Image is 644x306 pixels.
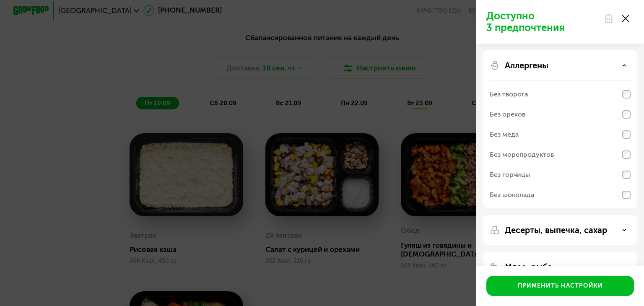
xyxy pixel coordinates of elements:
[505,262,552,272] p: Мясо, рыба
[490,150,554,160] div: Без морепродуктов
[490,89,528,99] div: Без творога
[486,10,599,34] p: Доступно 3 предпочтения
[486,276,634,296] button: Применить настройки
[505,60,548,70] p: Аллергены
[490,109,525,119] div: Без орехов
[490,170,530,180] div: Без горчицы
[490,190,534,200] div: Без шоколада
[505,225,607,235] p: Десерты, выпечка, сахар
[490,130,519,140] div: Без меда
[518,282,603,290] div: Применить настройки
